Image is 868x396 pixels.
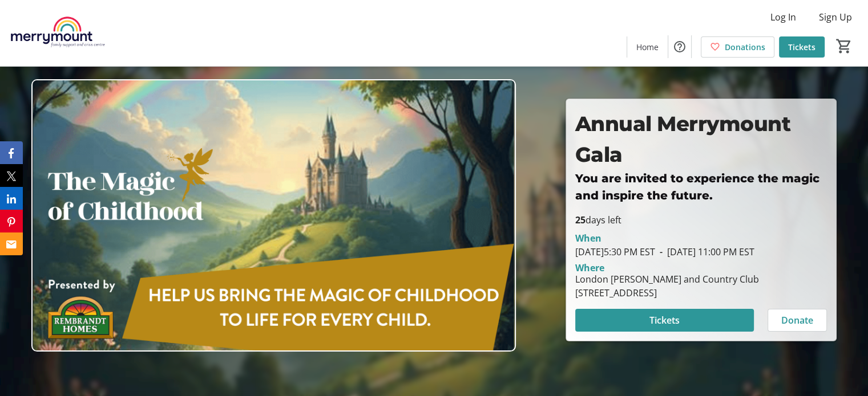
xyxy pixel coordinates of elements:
[575,286,759,300] div: [STREET_ADDRESS]
[31,79,516,352] img: Campaign CTA Media Photo
[575,213,827,227] p: days left
[575,231,601,245] div: When
[834,36,854,56] button: Cart
[768,309,827,332] button: Donate
[575,309,754,332] button: Tickets
[627,36,668,58] a: Home
[761,8,805,26] button: Log In
[668,35,691,58] button: Help
[779,36,825,58] a: Tickets
[810,8,861,26] button: Sign Up
[575,172,823,202] strong: You are invited to experience the magic and inspire the future.
[7,5,108,62] img: Merrymount Family Support and Crisis Centre's Logo
[770,10,796,24] span: Log In
[819,10,852,24] span: Sign Up
[655,246,754,258] span: [DATE] 11:00 PM EST
[575,272,759,286] div: London [PERSON_NAME] and Country Club
[575,246,655,258] span: [DATE] 5:30 PM EST
[575,111,791,167] strong: Annual Merrymount Gala
[788,41,815,53] span: Tickets
[575,214,586,226] span: 25
[701,36,774,58] a: Donations
[725,41,765,53] span: Donations
[575,263,604,272] div: Where
[655,246,667,258] span: -
[636,41,659,53] span: Home
[649,313,680,327] span: Tickets
[781,313,813,327] span: Donate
